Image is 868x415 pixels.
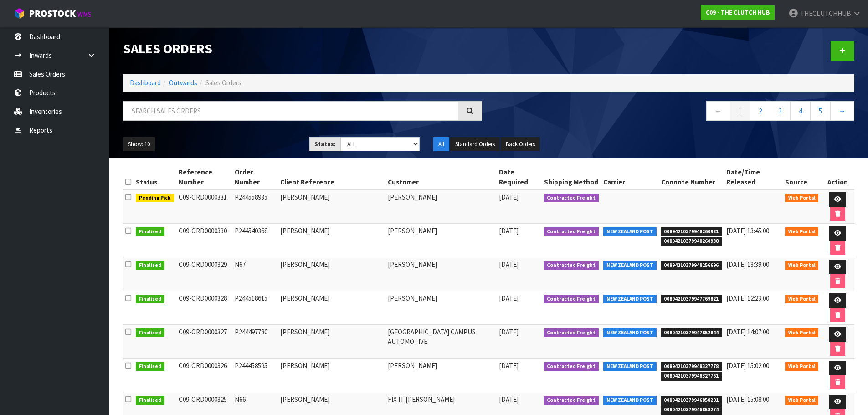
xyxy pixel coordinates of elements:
[278,291,385,325] td: [PERSON_NAME]
[499,294,519,302] span: [DATE]
[785,261,819,270] span: Web Portal
[785,227,819,236] span: Web Portal
[176,224,233,257] td: C09-ORD0000330
[385,257,497,291] td: [PERSON_NAME]
[603,396,657,405] span: NEW ZEALAND POST
[176,359,233,392] td: C09-ORD0000326
[130,78,161,87] a: Dashboard
[499,395,519,404] span: [DATE]
[29,8,76,20] span: ProStock
[603,362,657,371] span: NEW ZEALAND POST
[136,227,164,236] span: Finalised
[783,165,821,190] th: Source
[661,396,722,405] span: 00894210379946858281
[785,194,819,203] span: Web Portal
[726,226,769,235] span: [DATE] 13:45:00
[661,261,722,270] span: 00894210379948256696
[134,165,176,190] th: Status
[501,137,540,152] button: Back Orders
[544,194,599,203] span: Contracted Freight
[830,101,854,121] a: →
[544,261,599,270] span: Contracted Freight
[136,396,164,405] span: Finalised
[821,165,854,190] th: Action
[810,101,831,121] a: 5
[542,165,601,190] th: Shipping Method
[232,165,278,190] th: Order Number
[450,137,500,152] button: Standard Orders
[544,362,599,371] span: Contracted Freight
[499,328,519,336] span: [DATE]
[433,137,449,152] button: All
[544,328,599,338] span: Contracted Freight
[123,41,482,56] h1: Sales Orders
[790,101,811,121] a: 4
[603,261,657,270] span: NEW ZEALAND POST
[385,291,497,325] td: [PERSON_NAME]
[730,101,750,121] a: 1
[176,291,233,325] td: C09-ORD0000328
[603,295,657,304] span: NEW ZEALAND POST
[232,291,278,325] td: P244518615
[726,328,769,336] span: [DATE] 14:07:00
[385,359,497,392] td: [PERSON_NAME]
[77,10,92,19] small: WMS
[499,260,519,269] span: [DATE]
[661,295,722,304] span: 00894210379947769821
[726,260,769,269] span: [DATE] 13:39:00
[544,396,599,405] span: Contracted Freight
[278,224,385,257] td: [PERSON_NAME]
[785,295,819,304] span: Web Portal
[176,257,233,291] td: C09-ORD0000329
[659,165,724,190] th: Connote Number
[169,78,197,87] a: Outwards
[499,193,519,201] span: [DATE]
[136,261,164,270] span: Finalised
[136,362,164,371] span: Finalised
[544,227,599,236] span: Contracted Freight
[785,396,819,405] span: Web Portal
[785,362,819,371] span: Web Portal
[232,190,278,224] td: P244558935
[136,295,164,304] span: Finalised
[278,257,385,291] td: [PERSON_NAME]
[232,325,278,359] td: P244497780
[497,165,542,190] th: Date Required
[750,101,770,121] a: 2
[176,190,233,224] td: C09-ORD0000331
[385,325,497,359] td: [GEOGRAPHIC_DATA] CAMPUS AUTOMOTIVE
[278,165,385,190] th: Client Reference
[385,165,497,190] th: Customer
[232,224,278,257] td: P244540368
[726,294,769,302] span: [DATE] 12:23:00
[499,361,519,370] span: [DATE]
[544,295,599,304] span: Contracted Freight
[176,325,233,359] td: C09-ORD0000327
[232,359,278,392] td: P244458595
[499,226,519,235] span: [DATE]
[661,405,722,415] span: 00894210379946858274
[661,227,722,236] span: 00894210379948260921
[661,362,722,371] span: 00894210379948327778
[205,78,241,87] span: Sales Orders
[136,328,164,338] span: Finalised
[278,190,385,224] td: [PERSON_NAME]
[800,9,851,18] span: THECLUTCHHUB
[661,328,722,338] span: 00894210379947852844
[706,9,770,16] strong: C09 - THE CLUTCH HUB
[136,194,174,203] span: Pending Pick
[278,359,385,392] td: [PERSON_NAME]
[724,165,783,190] th: Date/Time Released
[661,372,722,381] span: 00894210379948327761
[496,101,855,123] nav: Page navigation
[726,395,769,404] span: [DATE] 15:08:00
[661,237,722,246] span: 00894210379948260938
[123,101,458,121] input: Search sales orders
[232,257,278,291] td: N67
[785,328,819,338] span: Web Portal
[14,8,25,19] img: cube-alt.png
[314,140,336,148] strong: Status:
[770,101,791,121] a: 3
[176,165,233,190] th: Reference Number
[603,227,657,236] span: NEW ZEALAND POST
